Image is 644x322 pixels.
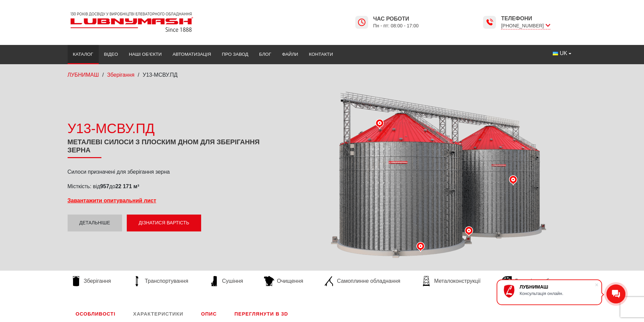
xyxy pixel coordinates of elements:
[138,72,139,78] span: /
[102,72,103,78] span: /
[418,276,484,286] a: Металоконструкції
[68,168,274,176] p: Силоси призначені для зберігання зерна
[434,277,480,285] span: Металоконструкції
[68,9,196,35] img: Lubnymash
[128,276,192,286] a: Транспортування
[515,277,573,285] span: Допоміжне обладнання
[107,72,135,78] a: Зберігання
[501,15,550,22] span: Телефони
[520,291,595,296] div: Консультація онлайн.
[553,52,558,55] img: Українська
[206,276,246,286] a: Сушіння
[68,119,274,138] div: У13-МСВУ.ПД
[222,277,243,285] span: Сушіння
[373,15,419,23] span: Час роботи
[485,18,494,26] img: Lubnymash time icon
[68,72,99,78] a: ЛУБНИМАШ
[520,284,595,290] div: ЛУБНИМАШ
[337,277,400,285] span: Самоплинне обладнання
[68,198,157,203] a: Завантажити опитувальний лист
[501,22,550,29] span: [PHONE_NUMBER]
[99,47,124,62] a: Відео
[547,47,576,60] button: UK
[216,47,254,62] a: Про завод
[321,276,404,286] a: Самоплинне обладнання
[498,276,577,286] a: Допоміжне обладнання
[68,138,274,158] h1: Металеві силоси з плоским дном для зберігання зерна
[145,277,188,285] span: Транспортування
[68,183,274,190] p: Місткість: від до
[100,183,109,189] strong: 957
[254,47,277,62] a: Блог
[84,277,111,285] span: Зберігання
[115,183,139,189] strong: 22 171 м³
[277,47,304,62] a: Файли
[277,277,303,285] span: Очищення
[373,23,419,29] span: Пн - пт: 08:00 - 17:00
[261,276,307,286] a: Очищення
[68,215,122,231] a: Детальніше
[68,47,99,62] a: Каталог
[358,18,366,26] img: Lubnymash time icon
[560,50,567,57] span: UK
[123,47,167,62] a: Наші об’єкти
[127,215,201,231] button: Дізнатися вартість
[304,47,338,62] a: Контакти
[68,276,115,286] a: Зберігання
[167,47,216,62] a: Автоматизація
[143,72,177,78] span: У13-МСВУ.ПД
